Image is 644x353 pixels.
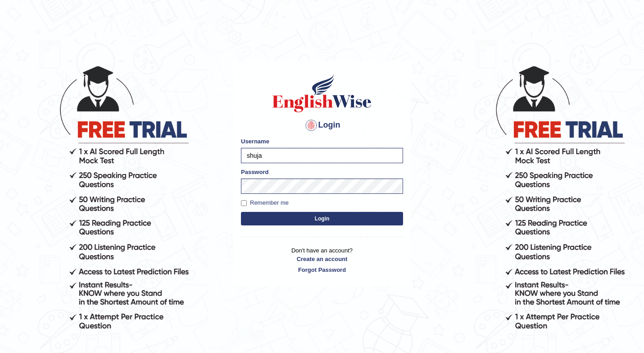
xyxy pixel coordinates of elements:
label: Username [241,137,269,146]
img: Logo of English Wise sign in for intelligent practice with AI [271,73,373,114]
label: Password [241,168,268,176]
a: Forgot Password [241,266,403,274]
a: Create an account [241,255,403,263]
input: Remember me [241,200,247,206]
h4: Login [241,118,403,133]
label: Remember me [241,198,289,207]
button: Login [241,212,403,225]
p: Don't have an account? [241,246,403,274]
